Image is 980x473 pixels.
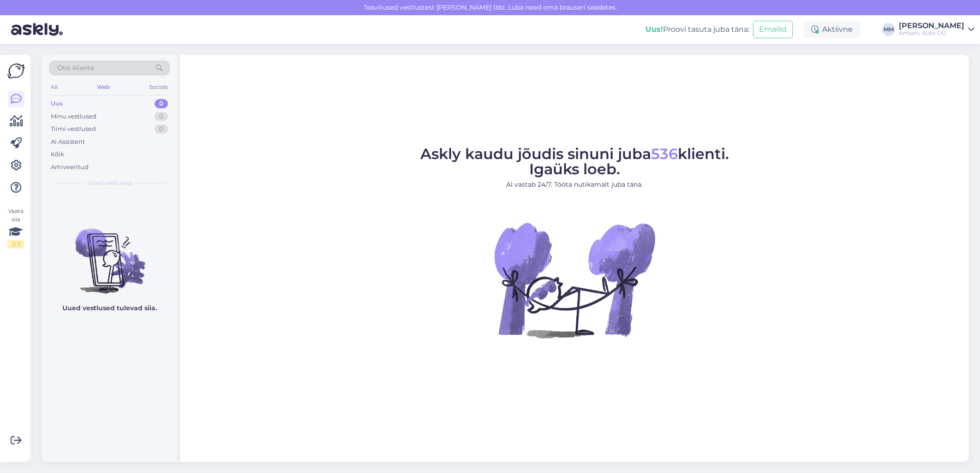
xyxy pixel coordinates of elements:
div: 0 [155,99,168,108]
div: 0 [155,112,168,121]
span: Otsi kliente [57,63,94,73]
div: [PERSON_NAME] [899,22,964,30]
div: Amserv Auto OÜ [899,30,964,37]
div: Minu vestlused [51,112,96,121]
img: No chats [42,212,177,295]
div: Vaata siia [7,207,24,248]
b: Uus! [645,25,663,34]
div: Aktiivne [804,21,860,38]
p: Uued vestlused tulevad siia. [62,303,157,313]
img: No Chat active [491,197,657,363]
div: 2 / 3 [7,240,24,248]
button: Emailid [753,21,793,38]
div: Web [95,81,112,93]
div: AI Assistent [51,137,85,147]
div: Arhiveeritud [51,163,89,172]
span: 536 [651,145,678,163]
div: Uus [51,99,63,108]
p: AI vastab 24/7. Tööta nutikamalt juba täna. [420,180,729,189]
div: All [49,81,60,93]
div: 0 [155,124,168,134]
img: Askly Logo [7,62,25,80]
div: Kõik [51,150,64,159]
span: Askly kaudu jõudis sinuni juba klienti. Igaüks loeb. [420,145,729,178]
div: Socials [147,81,170,93]
div: Tiimi vestlused [51,124,96,134]
span: Uued vestlused [88,179,131,187]
div: MM [882,23,895,36]
a: [PERSON_NAME]Amserv Auto OÜ [899,22,974,37]
div: Proovi tasuta juba täna: [645,24,749,35]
